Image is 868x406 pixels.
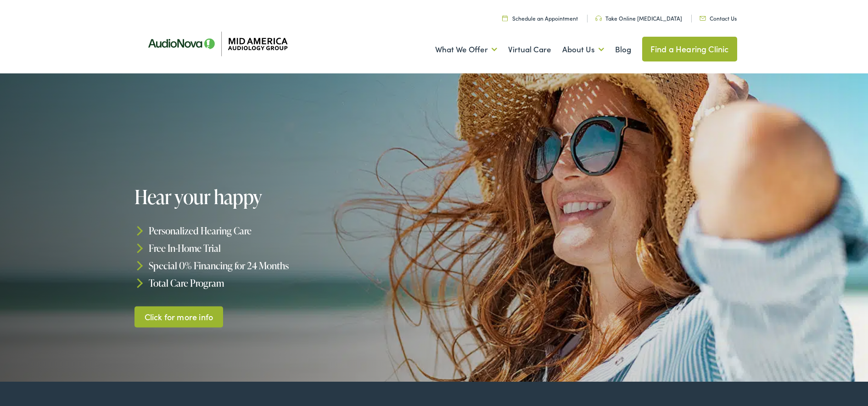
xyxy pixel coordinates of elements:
[435,33,497,67] a: What We Offer
[595,14,682,22] a: Take Online [MEDICAL_DATA]
[562,33,604,67] a: About Us
[134,274,438,291] li: Total Care Program
[134,186,414,207] h1: Hear your happy
[502,15,508,21] img: utility icon
[700,16,706,21] img: utility icon
[134,239,438,257] li: Free In-Home Trial
[595,16,602,21] img: utility icon
[615,33,631,67] a: Blog
[134,222,438,239] li: Personalized Hearing Care
[502,14,578,22] a: Schedule an Appointment
[134,257,438,274] li: Special 0% Financing for 24 Months
[642,37,737,61] a: Find a Hearing Clinic
[134,306,223,328] a: Click for more info
[508,33,551,67] a: Virtual Care
[700,14,737,22] a: Contact Us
